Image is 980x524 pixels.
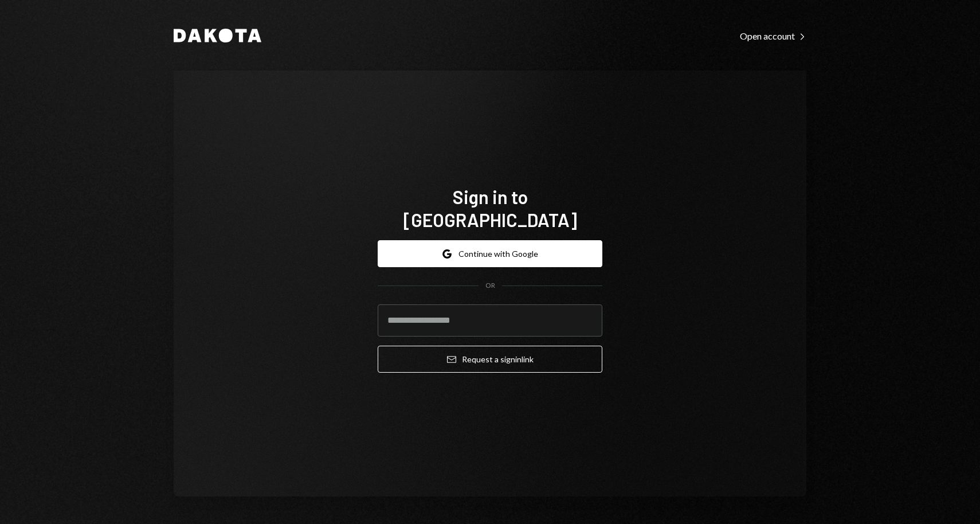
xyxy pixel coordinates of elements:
div: Open account [740,30,806,42]
div: OR [485,281,495,291]
a: Open account [740,29,806,42]
button: Continue with Google [378,240,602,267]
button: Request a signinlink [378,346,602,373]
h1: Sign in to [GEOGRAPHIC_DATA] [378,185,602,231]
